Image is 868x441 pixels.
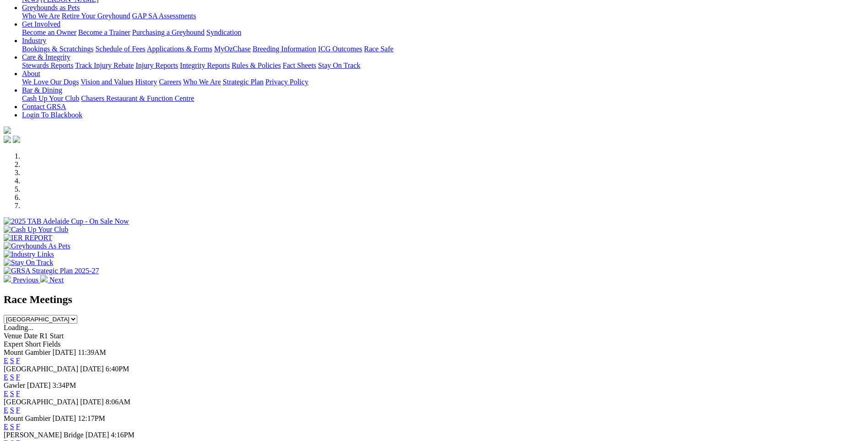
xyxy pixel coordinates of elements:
[25,340,41,348] span: Short
[78,348,106,356] span: 11:39AM
[4,357,8,364] a: E
[24,332,38,340] span: Date
[4,324,33,331] span: Loading...
[53,348,76,356] span: [DATE]
[4,365,78,373] span: [GEOGRAPHIC_DATA]
[10,423,14,430] a: S
[4,348,51,356] span: Mount Gambier
[22,111,82,119] a: Login To Blackbook
[22,94,864,103] div: Bar & Dining
[78,414,105,422] span: 12:17PM
[223,78,264,86] a: Strategic Plan
[13,276,38,284] span: Previous
[10,406,14,414] a: S
[39,332,64,340] span: R1 Start
[4,398,78,406] span: [GEOGRAPHIC_DATA]
[62,12,130,20] a: Retire Your Greyhound
[106,398,130,406] span: 8:06AM
[4,267,99,275] img: GRSA Strategic Plan 2025-27
[80,398,104,406] span: [DATE]
[49,276,64,284] span: Next
[10,357,14,364] a: S
[364,45,393,53] a: Race Safe
[232,61,281,69] a: Rules & Policies
[40,276,64,284] a: Next
[4,275,11,282] img: chevron-left-pager-white.svg
[106,365,129,373] span: 6:40PM
[53,414,76,422] span: [DATE]
[43,340,60,348] span: Fields
[22,61,73,69] a: Stewards Reports
[4,431,84,439] span: [PERSON_NAME] Bridge
[4,332,22,340] span: Venue
[22,103,66,110] a: Contact GRSA
[22,86,62,94] a: Bar & Dining
[16,373,20,381] a: F
[81,78,133,86] a: Vision and Values
[253,45,316,53] a: Breeding Information
[53,381,76,389] span: 3:34PM
[16,390,20,397] a: F
[22,12,864,20] div: Greyhounds as Pets
[22,53,70,61] a: Care & Integrity
[283,61,316,69] a: Fact Sheets
[22,28,76,36] a: Become an Owner
[4,293,864,306] h2: Race Meetings
[10,373,14,381] a: S
[4,242,70,250] img: Greyhounds As Pets
[27,381,51,389] span: [DATE]
[132,28,205,36] a: Purchasing a Greyhound
[4,340,23,348] span: Expert
[159,78,181,86] a: Careers
[132,12,196,20] a: GAP SA Assessments
[135,78,157,86] a: History
[4,276,40,284] a: Previous
[135,61,178,69] a: Injury Reports
[75,61,134,69] a: Track Injury Rebate
[22,45,93,53] a: Bookings & Scratchings
[22,12,60,20] a: Who We Are
[214,45,251,53] a: MyOzChase
[4,414,51,422] span: Mount Gambier
[22,94,79,102] a: Cash Up Your Club
[111,431,135,439] span: 4:16PM
[22,45,864,53] div: Industry
[206,28,241,36] a: Syndication
[318,61,360,69] a: Stay On Track
[22,61,864,70] div: Care & Integrity
[4,406,8,414] a: E
[40,275,48,282] img: chevron-right-pager-white.svg
[10,390,14,397] a: S
[4,390,8,397] a: E
[22,78,864,86] div: About
[4,381,25,389] span: Gawler
[318,45,362,53] a: ICG Outcomes
[4,250,54,259] img: Industry Links
[86,431,109,439] span: [DATE]
[16,357,20,364] a: F
[4,423,8,430] a: E
[22,4,80,11] a: Greyhounds as Pets
[80,365,104,373] span: [DATE]
[4,373,8,381] a: E
[4,234,52,242] img: IER REPORT
[183,78,221,86] a: Who We Are
[16,406,20,414] a: F
[265,78,308,86] a: Privacy Policy
[22,78,79,86] a: We Love Our Dogs
[4,136,11,143] img: facebook.svg
[78,28,130,36] a: Become a Trainer
[22,37,46,44] a: Industry
[13,136,20,143] img: twitter.svg
[22,20,60,28] a: Get Involved
[22,70,40,77] a: About
[180,61,230,69] a: Integrity Reports
[4,226,68,234] img: Cash Up Your Club
[4,259,53,267] img: Stay On Track
[81,94,194,102] a: Chasers Restaurant & Function Centre
[95,45,145,53] a: Schedule of Fees
[4,217,129,226] img: 2025 TAB Adelaide Cup - On Sale Now
[22,28,864,37] div: Get Involved
[147,45,212,53] a: Applications & Forms
[4,127,11,134] img: logo-grsa-white.png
